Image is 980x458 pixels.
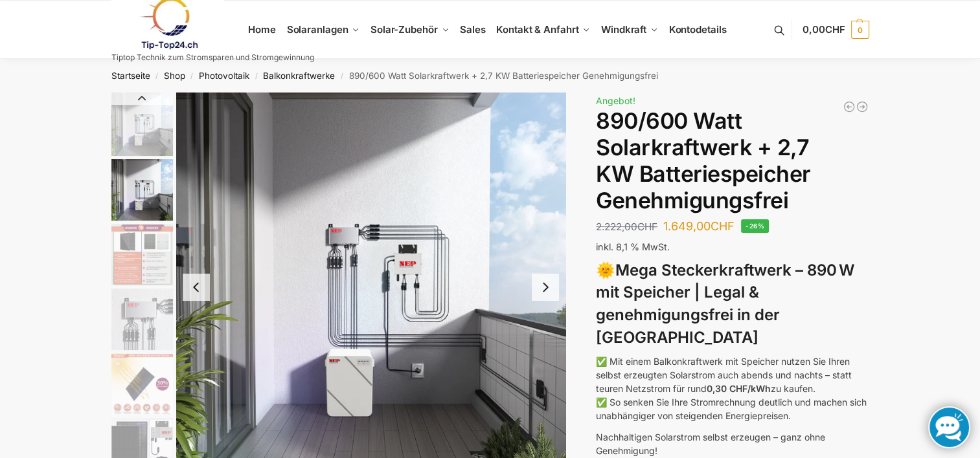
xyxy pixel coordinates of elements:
span: Solaranlagen [287,23,348,36]
h1: 890/600 Watt Solarkraftwerk + 2,7 KW Batteriespeicher Genehmigungsfrei [596,108,869,213]
img: Bificial im Vergleich zu billig Modulen [111,224,173,285]
bdi: 1.649,00 [663,219,735,233]
span: CHF [825,23,845,36]
a: 0,00CHF 0 [803,10,869,49]
p: Tiptop Technik zum Stromsparen und Stromgewinnung [111,54,314,61]
span: Angebot! [596,95,635,106]
img: BDS1000 [111,289,173,350]
a: Kontakt & Anfahrt [491,1,596,59]
span: inkl. 8,1 % MwSt. [596,241,670,252]
span: / [185,71,199,82]
button: Previous slide [183,274,210,301]
a: Balkonkraftwerk 600/810 Watt Fullblack [843,100,856,113]
img: Bificial 30 % mehr Leistung [111,353,173,415]
a: Solar-Zubehör [365,1,455,59]
span: 0 [851,21,869,39]
a: Startseite [111,71,150,81]
a: Balkonkraftwerke [263,71,335,81]
img: Balkonkraftwerk mit 2,7kw Speicher [111,159,173,221]
a: Windkraft [596,1,664,59]
span: Solar-Zubehör [370,23,438,36]
li: 2 / 12 [108,157,173,222]
li: 4 / 12 [108,287,173,351]
span: / [249,71,263,82]
nav: Breadcrumb [88,59,892,93]
a: Solaranlagen [281,1,365,59]
span: Kontakt & Anfahrt [496,23,578,36]
span: Windkraft [601,23,646,36]
a: Sales [455,1,491,59]
img: Balkonkraftwerk mit 2,7kw Speicher [111,93,173,156]
a: Balkonkraftwerk 890 Watt Solarmodulleistung mit 2kW/h Zendure Speicher [856,100,869,113]
button: Next slide [532,274,559,301]
span: CHF [711,219,735,233]
span: Sales [460,23,486,36]
span: / [335,71,348,82]
span: CHF [637,221,657,233]
span: 0,00 [803,23,845,36]
button: Previous slide [111,92,173,105]
strong: Mega Steckerkraftwerk – 890 W mit Speicher | Legal & genehmigungsfrei in der [GEOGRAPHIC_DATA] [596,261,854,347]
span: -26% [741,219,769,233]
span: Kontodetails [669,23,727,36]
p: ✅ Mit einem Balkonkraftwerk mit Speicher nutzen Sie Ihren selbst erzeugten Solarstrom auch abends... [596,354,869,422]
h3: 🌞 [596,259,869,349]
li: 1 / 12 [108,93,173,157]
bdi: 2.222,00 [596,221,657,233]
a: Kontodetails [663,1,731,59]
a: Shop [164,71,185,81]
li: 5 / 12 [108,351,173,416]
strong: 0,30 CHF/kWh [707,383,771,394]
span: / [150,71,164,82]
li: 3 / 12 [108,222,173,287]
a: Photovoltaik [199,71,249,81]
